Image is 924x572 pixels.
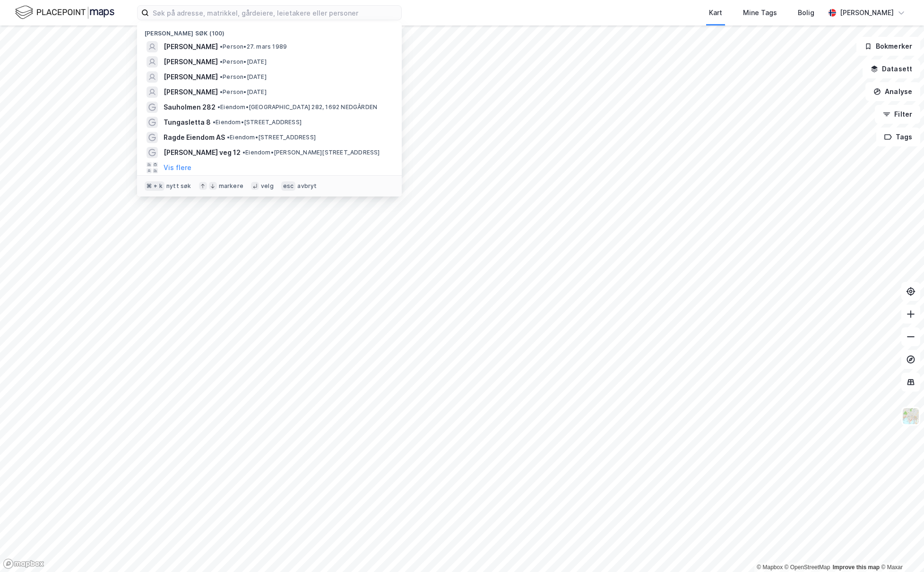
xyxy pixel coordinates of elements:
span: Eiendom • [PERSON_NAME][STREET_ADDRESS] [242,149,380,156]
span: • [242,149,245,156]
span: • [213,119,216,126]
div: nytt søk [166,182,191,190]
span: Tungasletta 8 [164,117,211,128]
span: [PERSON_NAME] [164,41,218,52]
button: Bokmerker [856,37,920,56]
span: • [220,88,223,95]
span: [PERSON_NAME] veg 12 [164,147,241,158]
span: [PERSON_NAME] [164,86,218,98]
button: Datasett [863,60,920,78]
span: • [220,58,223,65]
span: • [220,43,223,50]
img: logo.f888ab2527a4732fd821a326f86c7f29.svg [15,4,114,21]
button: Filter [875,105,920,124]
div: Bolig [798,7,814,18]
iframe: Chat Widget [877,527,924,572]
span: Person • [DATE] [220,73,267,81]
img: Z [902,407,920,425]
span: Person • [DATE] [220,88,267,96]
a: Mapbox homepage [3,558,44,569]
span: Eiendom • [STREET_ADDRESS] [227,134,316,141]
a: Improve this map [833,564,880,571]
span: • [227,134,230,141]
span: Sauholmen 282 [164,102,216,113]
div: markere [219,182,243,190]
div: avbryt [297,182,317,190]
div: esc [281,181,296,191]
a: Mapbox [757,564,783,571]
span: • [217,103,220,111]
div: [PERSON_NAME] søk (100) [137,22,402,39]
div: Mine Tags [743,7,777,18]
div: Kontrollprogram for chat [877,527,924,572]
button: Tags [876,128,920,146]
div: Kart [709,7,722,18]
span: Person • 27. mars 1989 [220,43,287,51]
span: • [220,73,223,80]
div: [PERSON_NAME] [840,7,894,18]
span: Eiendom • [STREET_ADDRESS] [213,119,302,126]
span: [PERSON_NAME] [164,71,218,83]
input: Søk på adresse, matrikkel, gårdeiere, leietakere eller personer [149,6,401,20]
div: ⌘ + k [145,181,164,191]
span: Ragde Eiendom AS [164,132,225,143]
button: Analyse [865,82,920,101]
button: Vis flere [164,162,191,173]
span: Eiendom • [GEOGRAPHIC_DATA] 282, 1692 NEDGÅRDEN [217,103,377,111]
div: velg [261,182,274,190]
span: Person • [DATE] [220,58,267,66]
span: [PERSON_NAME] [164,56,218,68]
a: OpenStreetMap [785,564,830,571]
